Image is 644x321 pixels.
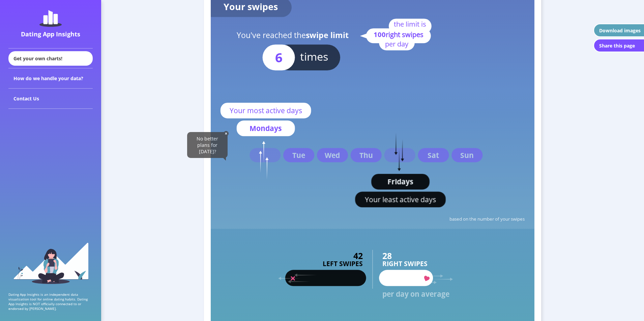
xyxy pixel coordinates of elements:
text: Wed [325,150,340,160]
text: Sun [460,150,474,160]
text: Sat [428,150,439,160]
img: dating-app-insights-logo.5abe6921.svg [39,10,62,27]
button: Download images [593,24,644,37]
p: Dating App Insights is an independent data visualization tool for online dating habits. Dating Ap... [8,292,93,311]
text: 100 [374,30,423,39]
div: Dating App Insights [10,30,91,38]
span: No better plans for [DATE]? [197,135,218,155]
tspan: swipe limit [306,30,349,40]
text: Your least active days [365,195,436,204]
text: times [300,49,328,64]
img: close-solid-white.82ef6a3c.svg [224,131,229,136]
div: Share this page [599,42,635,49]
button: Share this page [593,39,644,52]
text: You've reached the [237,30,349,40]
text: Your most active days [230,105,302,115]
div: How do we handle your data? [8,68,93,89]
text: 28 [382,250,392,261]
text: per day on average [382,289,449,299]
text: Fridays [387,176,413,186]
text: Thu [359,150,373,160]
div: Contact Us [8,89,93,109]
text: Your swipes [224,1,278,13]
img: sidebar_girl.91b9467e.svg [13,242,89,284]
text: per day [385,39,409,49]
tspan: right swipes [386,30,423,39]
text: Mondays [250,124,282,133]
text: based on the number of your swipes [449,216,525,222]
text: RIGHT SWIPES [382,259,428,268]
text: 42 [353,250,363,261]
div: Download images [599,27,641,34]
text: the limit is [394,20,426,29]
text: Tue [292,150,305,160]
div: Get your own charts! [8,51,93,66]
text: 6 [275,49,283,66]
text: LEFT SWIPES [323,259,363,268]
